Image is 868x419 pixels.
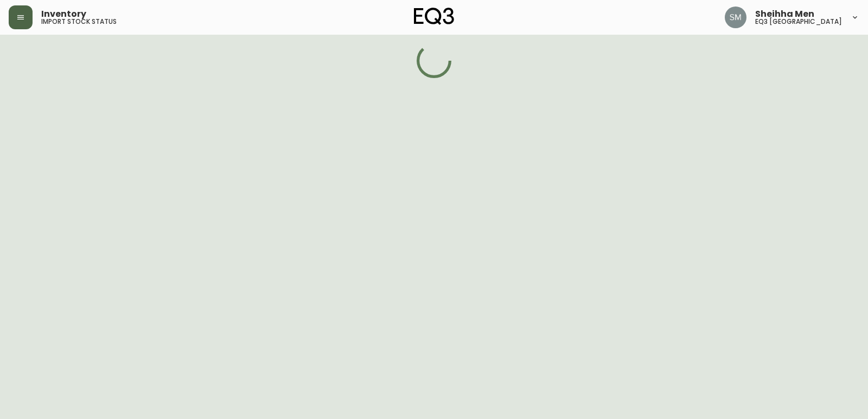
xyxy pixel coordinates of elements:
span: Inventory [41,10,86,18]
img: cfa6f7b0e1fd34ea0d7b164297c1067f [725,7,746,28]
h5: eq3 [GEOGRAPHIC_DATA] [755,18,842,25]
h5: import stock status [41,18,117,25]
img: logo [414,8,454,25]
span: Sheihha Men [755,10,814,18]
